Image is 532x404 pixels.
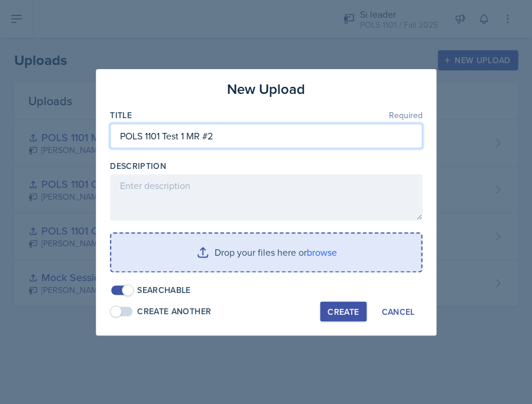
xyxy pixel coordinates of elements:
label: Description [110,160,166,172]
label: Title [110,109,132,121]
button: Cancel [374,301,422,321]
h3: New Upload [227,79,305,100]
span: Required [388,111,422,119]
button: Create [320,301,366,321]
div: Searchable [137,284,191,297]
div: Create Another [137,305,211,317]
div: Create [327,307,359,316]
div: Cancel [381,307,414,316]
input: Enter title [110,123,422,148]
